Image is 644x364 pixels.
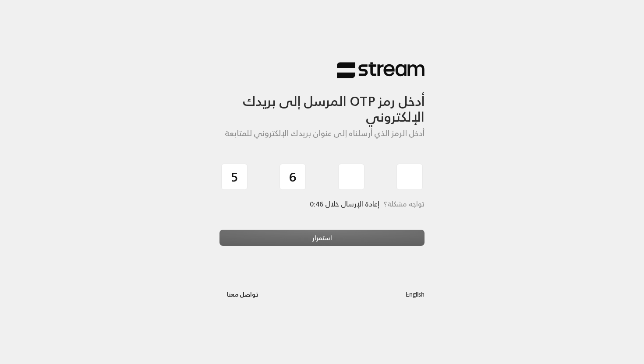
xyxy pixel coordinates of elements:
a: English [406,286,425,302]
button: تواصل معنا [219,286,265,302]
img: Stream Logo [337,62,425,79]
h5: أدخل الرمز الذي أرسلناه إلى عنوان بريدك الإلكتروني للمتابعة [219,129,425,138]
span: إعادة الإرسال خلال 0:46 [310,198,379,210]
h3: أدخل رمز OTP المرسل إلى بريدك الإلكتروني [219,79,425,125]
span: تواجه مشكلة؟ [384,198,425,210]
a: تواصل معنا [219,289,265,300]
